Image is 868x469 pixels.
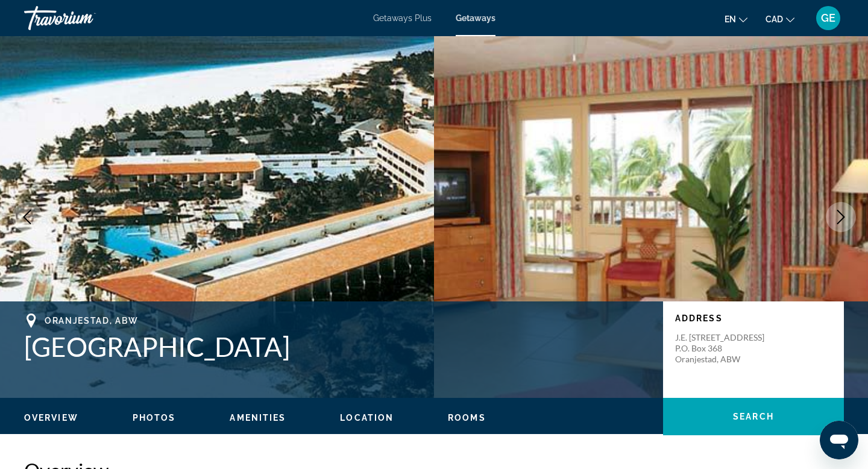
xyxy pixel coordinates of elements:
[230,412,286,423] button: Amenities
[456,13,495,23] a: Getaways
[675,313,832,323] p: Address
[675,332,772,365] p: J.E. [STREET_ADDRESS] P.O. Box 368 Oranjestad, ABW
[24,412,78,423] button: Overview
[826,202,856,232] button: Next image
[230,413,286,423] span: Amenities
[725,10,747,28] button: Change language
[821,12,835,24] span: GE
[733,412,774,421] span: Search
[24,2,145,34] a: Travorium
[340,412,394,423] button: Location
[24,331,651,362] h1: [GEOGRAPHIC_DATA]
[373,13,432,23] a: Getaways Plus
[448,412,486,423] button: Rooms
[725,14,736,24] span: en
[133,412,176,423] button: Photos
[133,413,176,423] span: Photos
[813,5,844,31] button: User Menu
[45,316,138,326] span: Oranjestad, ABW
[12,202,42,232] button: Previous image
[820,421,858,459] iframe: Button to launch messaging window
[766,10,794,28] button: Change currency
[448,413,486,423] span: Rooms
[24,413,78,423] span: Overview
[766,14,783,24] span: CAD
[663,398,844,435] button: Search
[340,413,394,423] span: Location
